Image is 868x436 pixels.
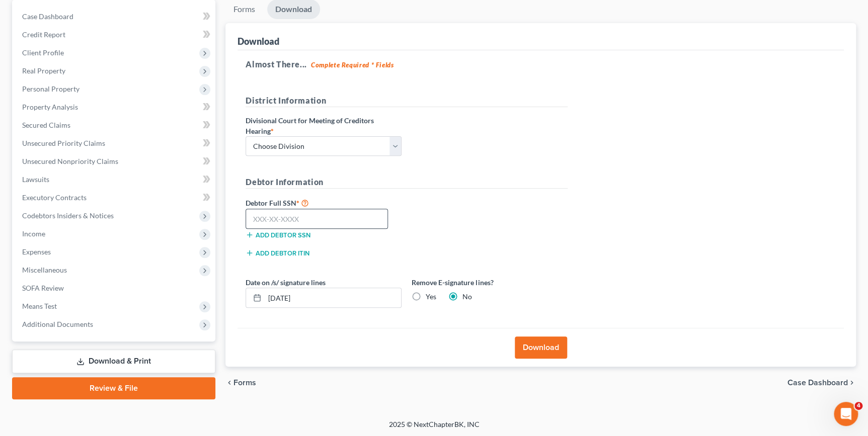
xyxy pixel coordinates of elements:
[241,197,407,209] label: Debtor Full SSN
[22,139,105,147] span: Unsecured Priority Claims
[12,377,215,399] a: Review & File
[238,35,279,47] div: Download
[462,292,472,302] label: No
[246,277,326,288] label: Date on /s/ signature lines
[834,402,858,426] iframe: Intercom live chat
[22,48,64,57] span: Client Profile
[515,336,567,359] button: Download
[246,249,309,257] button: Add debtor ITIN
[848,379,856,387] i: chevron_right
[14,189,215,207] a: Executory Contracts
[246,231,310,239] button: Add debtor SSN
[787,379,856,387] a: Case Dashboard chevron_right
[22,12,73,21] span: Case Dashboard
[22,266,67,274] span: Miscellaneous
[22,229,45,238] span: Income
[14,8,215,26] a: Case Dashboard
[311,61,394,69] strong: Complete Required * Fields
[246,176,568,189] h5: Debtor Information
[854,402,862,410] span: 4
[246,115,402,136] label: Divisional Court for Meeting of Creditors Hearing
[246,58,836,70] h5: Almost There...
[22,30,65,39] span: Credit Report
[225,379,270,387] button: chevron_left Forms
[22,193,87,202] span: Executory Contracts
[22,66,65,75] span: Real Property
[412,277,568,288] label: Remove E-signature lines?
[14,152,215,170] a: Unsecured Nonpriority Claims
[14,170,215,189] a: Lawsuits
[22,302,57,310] span: Means Test
[22,284,64,292] span: SOFA Review
[22,103,78,111] span: Property Analysis
[14,134,215,152] a: Unsecured Priority Claims
[426,292,436,302] label: Yes
[246,209,388,229] input: XXX-XX-XXXX
[22,320,93,328] span: Additional Documents
[22,211,114,220] span: Codebtors Insiders & Notices
[22,84,80,93] span: Personal Property
[22,175,49,184] span: Lawsuits
[14,116,215,134] a: Secured Claims
[22,121,70,129] span: Secured Claims
[14,26,215,44] a: Credit Report
[225,379,233,387] i: chevron_left
[22,247,51,256] span: Expenses
[246,95,568,107] h5: District Information
[12,350,215,373] a: Download & Print
[14,279,215,297] a: SOFA Review
[22,157,118,165] span: Unsecured Nonpriority Claims
[233,379,256,387] span: Forms
[14,98,215,116] a: Property Analysis
[787,379,848,387] span: Case Dashboard
[265,288,401,307] input: MM/DD/YYYY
